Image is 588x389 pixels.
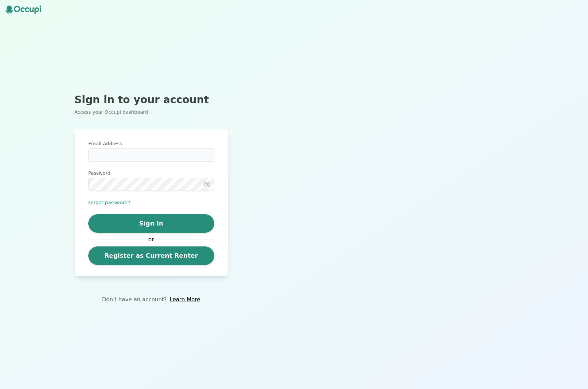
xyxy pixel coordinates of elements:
[145,235,157,244] span: or
[88,140,214,147] label: Email Address
[75,94,228,106] h2: Sign in to your account
[88,170,214,177] label: Password
[88,199,130,206] button: Forgot password?
[102,295,167,304] p: Don't have an account?
[88,246,214,265] a: Register as Current Renter
[75,109,228,116] p: Access your Occupi dashboard
[170,295,200,304] a: Learn More
[88,214,214,233] button: Sign In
